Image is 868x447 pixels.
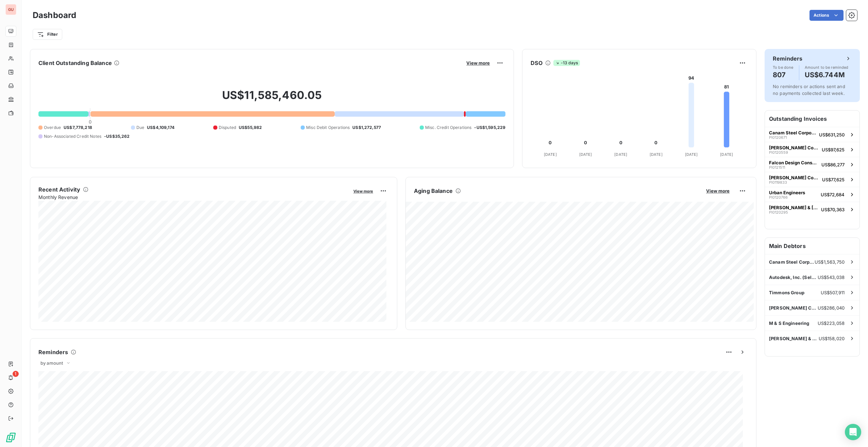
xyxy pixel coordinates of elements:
[769,320,809,326] span: M & S Engineering
[13,371,19,377] span: 1
[352,125,381,131] span: US$1,272,577
[765,238,859,254] h6: Main Debtors
[466,60,490,66] span: View more
[818,275,845,280] span: US$543,038
[38,185,80,194] h6: Recent Activity
[351,188,375,194] button: View more
[44,133,101,139] span: Non-Associated Credit Notes
[136,125,144,131] span: Due
[464,60,492,66] button: View more
[306,125,350,131] span: Misc Debit Operations
[822,147,845,152] span: US$97,625
[769,259,815,265] span: Canam Steel Corporation ([GEOGRAPHIC_DATA])
[650,152,663,157] tspan: [DATE]
[38,88,505,109] h2: US$11,585,460.05
[765,172,859,187] button: [PERSON_NAME] ConstructionPI0119833US$77,625
[769,336,819,341] span: [PERSON_NAME] & [PERSON_NAME] Construction
[531,59,542,67] h6: DSO
[706,188,730,194] span: View more
[544,152,557,157] tspan: [DATE]
[821,207,845,212] span: US$70,363
[818,305,845,311] span: US$286,040
[815,259,845,265] span: US$1,563,750
[773,65,794,69] span: To be done
[765,157,859,172] button: Falcon Design ConsultantsPI0121511US$86,277
[809,10,844,21] button: Actions
[720,152,733,157] tspan: [DATE]
[353,189,373,194] span: View more
[769,195,788,199] span: PI0120766
[769,180,787,184] span: PI0119833
[765,202,859,217] button: [PERSON_NAME] & [PERSON_NAME] ConstructionPI0120295US$70,363
[33,29,62,40] button: Filter
[685,152,698,157] tspan: [DATE]
[769,305,818,311] span: [PERSON_NAME] Construction
[821,290,845,295] span: US$507,911
[769,275,818,280] span: Autodesk, Inc. (Self Bill)
[769,290,804,295] span: Timmons Group
[845,424,861,440] div: Open Intercom Messenger
[425,125,471,131] span: Misc. Credit Operations
[219,125,236,131] span: Disputed
[821,192,845,197] span: US$72,684
[769,130,816,135] span: Canam Steel Corporation ([GEOGRAPHIC_DATA])
[765,111,859,127] h6: Outstanding Invoices
[704,188,732,194] button: View more
[769,135,787,139] span: PI0120671
[5,4,16,15] div: GU
[5,432,16,443] img: Logo LeanPay
[44,125,61,131] span: Overdue
[769,210,788,214] span: PI0120295
[805,69,849,80] h4: US$6.744M
[64,125,92,131] span: US$7,778,218
[769,190,805,195] span: Urban Engineers
[769,160,819,165] span: Falcon Design Consultants
[147,125,174,131] span: US$4,109,174
[773,69,794,80] h4: 807
[821,162,845,167] span: US$86,277
[765,142,859,157] button: [PERSON_NAME] ConstructionPI0120559US$97,625
[38,194,349,201] span: Monthly Revenue
[819,336,845,341] span: US$158,020
[104,133,130,139] span: -US$35,262
[818,320,845,326] span: US$223,058
[773,54,802,63] h6: Reminders
[822,177,845,182] span: US$77,625
[553,60,580,66] span: -13 days
[769,145,819,150] span: [PERSON_NAME] Construction
[765,187,859,202] button: Urban EngineersPI0120766US$72,684
[414,187,453,195] h6: Aging Balance
[615,152,628,157] tspan: [DATE]
[765,127,859,142] button: Canam Steel Corporation ([GEOGRAPHIC_DATA])PI0120671US$631,250
[89,119,91,125] span: 0
[773,84,845,96] span: No reminders or actions sent and no payments collected last week.
[579,152,592,157] tspan: [DATE]
[239,125,262,131] span: US$55,982
[33,9,76,21] h3: Dashboard
[769,165,785,169] span: PI0121511
[769,175,819,180] span: [PERSON_NAME] Construction
[40,360,63,366] span: by amount
[805,65,849,69] span: Amount to be reminded
[819,132,845,137] span: US$631,250
[474,125,505,131] span: -US$1,595,229
[769,150,788,154] span: PI0120559
[769,205,818,210] span: [PERSON_NAME] & [PERSON_NAME] Construction
[38,348,68,356] h6: Reminders
[38,59,112,67] h6: Client Outstanding Balance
